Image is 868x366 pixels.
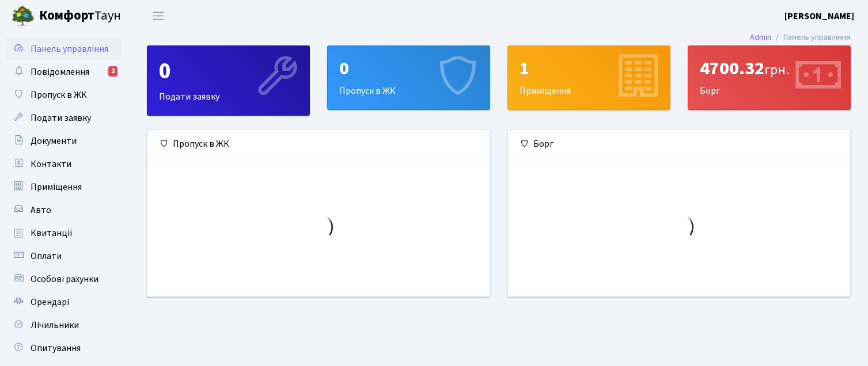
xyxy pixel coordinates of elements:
[771,31,851,44] li: Панель управління
[31,296,69,308] span: Орендарі
[700,58,839,79] div: 4700.32
[6,268,121,291] a: Особові рахунки
[508,46,670,109] div: Приміщення
[147,130,490,158] div: Пропуск в ЖК
[507,45,670,110] a: 1Приміщення
[6,314,121,337] a: Лічильники
[764,60,789,80] span: грн.
[31,204,51,216] span: Авто
[31,112,91,124] span: Подати заявку
[144,6,173,25] button: Переключити навігацію
[6,222,121,245] a: Квитанції
[147,45,310,116] a: 0Подати заявку
[31,342,81,354] span: Опитування
[6,199,121,222] a: Авто
[6,176,121,199] a: Приміщення
[784,9,854,23] a: [PERSON_NAME]
[339,58,478,79] div: 0
[159,58,298,85] div: 0
[750,31,771,43] a: Admin
[31,181,82,193] span: Приміщення
[6,152,121,176] a: Контакти
[784,10,854,22] b: [PERSON_NAME]
[31,89,87,101] span: Пропуск в ЖК
[327,45,490,110] a: 0Пропуск в ЖК
[31,43,108,55] span: Панель управління
[31,158,71,170] span: Контакти
[520,58,658,79] div: 1
[6,37,121,60] a: Панель управління
[31,227,73,239] span: Квитанції
[31,250,62,262] span: Оплати
[6,245,121,268] a: Оплати
[31,319,79,331] span: Лічильники
[6,83,121,106] a: Пропуск в ЖК
[688,46,850,109] div: Борг
[108,66,117,77] div: 2
[39,6,94,25] b: Комфорт
[6,60,121,83] a: Повідомлення2
[508,130,850,158] div: Борг
[6,291,121,314] a: Орендарі
[31,273,98,285] span: Особові рахунки
[39,6,121,26] span: Таун
[6,129,121,152] a: Документи
[6,106,121,129] a: Подати заявку
[31,135,77,147] span: Документи
[31,66,89,78] span: Повідомлення
[328,46,490,109] div: Пропуск в ЖК
[733,25,868,49] nav: breadcrumb
[12,5,35,28] img: logo.png
[6,337,121,360] a: Опитування
[147,46,309,115] div: Подати заявку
